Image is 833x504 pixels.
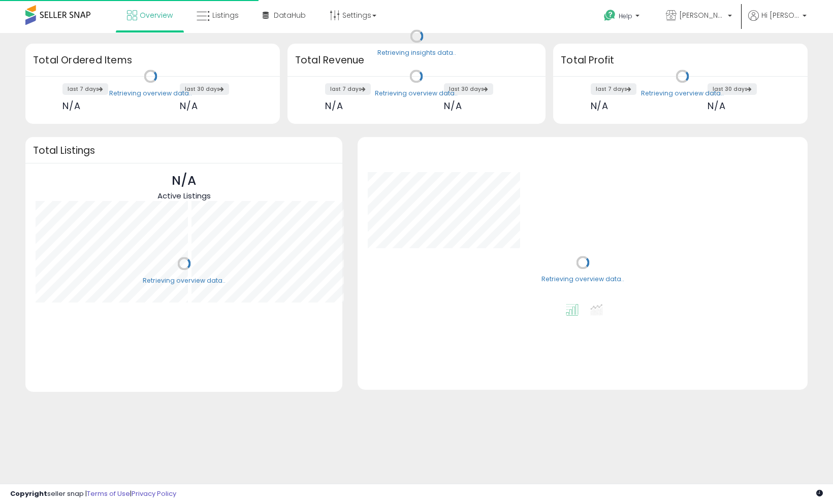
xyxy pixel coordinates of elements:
[541,275,624,284] div: Retrieving overview data..
[375,89,458,98] div: Retrieving overview data..
[274,10,306,20] span: DataHub
[109,89,192,98] div: Retrieving overview data..
[140,10,173,20] span: Overview
[212,10,239,20] span: Listings
[619,12,632,20] span: Help
[603,9,616,22] i: Get Help
[679,10,725,20] span: [PERSON_NAME] & Co
[143,276,226,285] div: Retrieving overview data..
[596,2,650,33] a: Help
[761,10,799,20] span: Hi [PERSON_NAME]
[641,89,724,98] div: Retrieving overview data..
[748,10,807,33] a: Hi [PERSON_NAME]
